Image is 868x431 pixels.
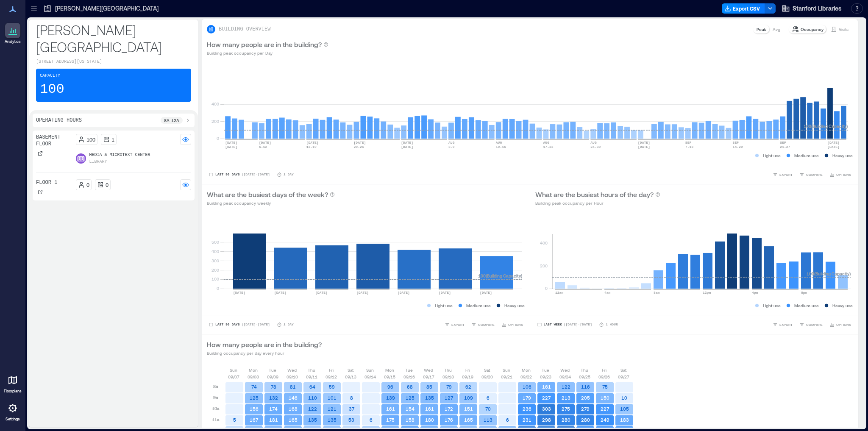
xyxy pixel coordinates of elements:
text: 122 [562,384,570,389]
p: Sat [484,367,490,373]
p: Building peak occupancy weekly [207,200,335,206]
button: Stanford Libraries [779,2,844,15]
span: Stanford Libraries [793,4,842,13]
p: 09/11 [306,373,317,380]
text: 146 [289,395,298,400]
p: Medium use [466,302,491,309]
a: Floorplans [1,370,24,396]
text: 132 [269,395,278,400]
text: AUG [496,141,502,145]
button: Last 90 Days |[DATE]-[DATE] [207,170,272,179]
p: Heavy use [832,302,853,309]
text: [DATE] [274,291,287,295]
text: 151 [464,406,473,412]
p: Peak [757,26,766,33]
tspan: 200 [540,263,547,268]
p: 1 Day [284,322,294,327]
text: 303 [542,406,551,412]
p: 09/07 [228,373,239,380]
p: Media & Microtext Center [89,152,150,158]
a: Analytics [2,20,23,47]
p: Occupancy [801,26,823,33]
text: [DATE] [306,141,319,145]
p: Medium use [794,302,819,309]
text: 14-20 [733,145,743,149]
p: 09/25 [579,373,590,380]
p: 09/12 [325,373,337,380]
p: 09/24 [559,373,571,380]
p: 09/17 [423,373,434,380]
p: 9a [213,394,218,401]
text: 161 [425,406,434,412]
span: OPTIONS [836,322,851,327]
p: Sun [503,367,510,373]
p: 09/13 [345,373,356,380]
text: 96 [387,384,393,389]
button: COMPARE [470,320,496,329]
text: AUG [543,141,550,145]
p: Capacity [40,72,60,79]
text: 279 [581,406,590,412]
text: 12am [555,291,563,295]
p: Building peak occupancy per Day [207,50,328,56]
p: Building occupancy per day every hour [207,350,322,356]
text: 181 [269,417,278,423]
p: Library [89,158,107,165]
text: 5 [233,417,236,423]
text: 75 [602,384,608,389]
button: Export CSV [722,3,765,14]
p: How many people are in the building? [207,339,322,350]
text: 165 [289,417,298,423]
p: 09/16 [403,373,415,380]
text: 168 [289,406,298,412]
p: Heavy use [832,152,853,159]
p: Wed [560,367,570,373]
p: Basement Floor [36,134,72,147]
text: SEP [733,141,739,145]
text: 158 [406,417,415,423]
text: 8pm [801,291,807,295]
text: 172 [445,406,453,412]
span: EXPORT [779,172,793,177]
text: 161 [386,406,395,412]
text: 24-30 [590,145,601,149]
text: [DATE] [827,145,840,149]
text: 161 [542,384,551,389]
text: 105 [620,406,629,412]
text: 59 [329,384,335,389]
button: OPTIONS [500,320,525,329]
text: 17-23 [543,145,554,149]
text: 53 [348,417,354,423]
text: 106 [523,384,531,389]
p: 0 [86,181,89,188]
p: Avg [773,26,780,33]
text: 20-26 [354,145,364,149]
p: 09/10 [287,373,298,380]
p: 8a - 12a [164,117,179,124]
button: COMPARE [798,170,824,179]
text: 154 [406,406,415,412]
p: 1 Hour [606,322,618,327]
button: Last 90 Days |[DATE]-[DATE] [207,320,272,329]
span: EXPORT [451,322,465,327]
text: 176 [445,417,453,423]
text: 167 [250,417,259,423]
text: 21-27 [780,145,790,149]
text: 227 [542,395,551,400]
p: Tue [269,367,276,373]
text: [DATE] [225,141,237,145]
text: 4pm [752,291,758,295]
p: Medium use [794,152,819,159]
text: 213 [562,395,570,400]
p: BUILDING OVERVIEW [219,26,270,33]
tspan: 400 [211,101,219,106]
tspan: 0 [217,136,219,141]
text: 156 [250,406,259,412]
text: 180 [425,417,434,423]
text: 113 [484,417,492,423]
p: Thu [444,367,452,373]
text: [DATE] [638,141,650,145]
p: Sun [366,367,374,373]
text: 12pm [703,291,711,295]
p: Fri [602,367,606,373]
